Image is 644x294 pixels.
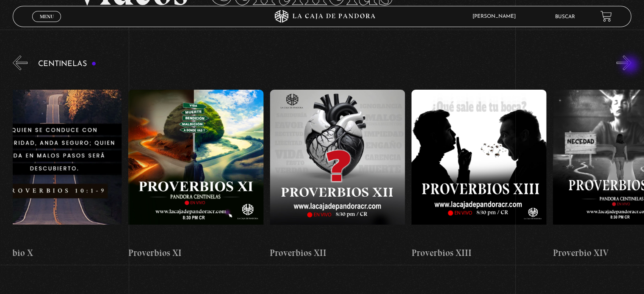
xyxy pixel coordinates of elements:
h3: Centinelas [38,60,96,68]
span: Cerrar [37,21,57,27]
a: Proverbios XI [128,77,263,273]
a: Proverbios XII [270,77,405,273]
span: [PERSON_NAME] [468,14,524,19]
a: Buscar [555,14,575,19]
h4: Proverbios XII [270,246,405,260]
a: Proverbios XIII [412,77,547,273]
a: View your shopping cart [600,11,612,22]
h4: Proverbios XIII [412,246,547,260]
button: Previous [13,55,28,70]
h4: Proverbios XI [128,246,263,260]
span: Menu [40,14,54,19]
button: Next [616,55,631,70]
